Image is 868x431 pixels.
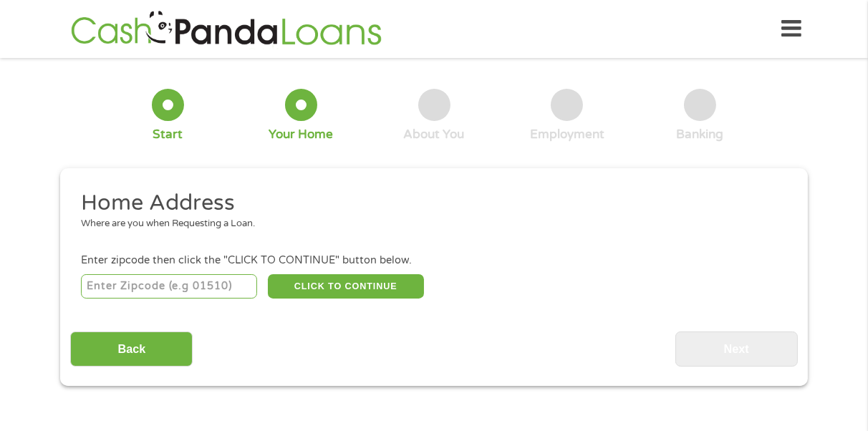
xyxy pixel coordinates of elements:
[81,189,777,218] h2: Home Address
[153,127,183,142] div: Start
[530,127,604,142] div: Employment
[269,127,333,142] div: Your Home
[81,274,258,299] input: Enter Zipcode (e.g 01510)
[404,127,465,142] div: About You
[81,217,777,231] div: Where are you when Requesting a Loan.
[70,331,193,367] input: Back
[67,9,386,49] img: GetLoanNow Logo
[268,274,424,299] button: CLICK TO CONTINUE
[675,331,798,367] input: Next
[81,253,787,268] div: Enter zipcode then click the "CLICK TO CONTINUE" button below.
[677,127,724,142] div: Banking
